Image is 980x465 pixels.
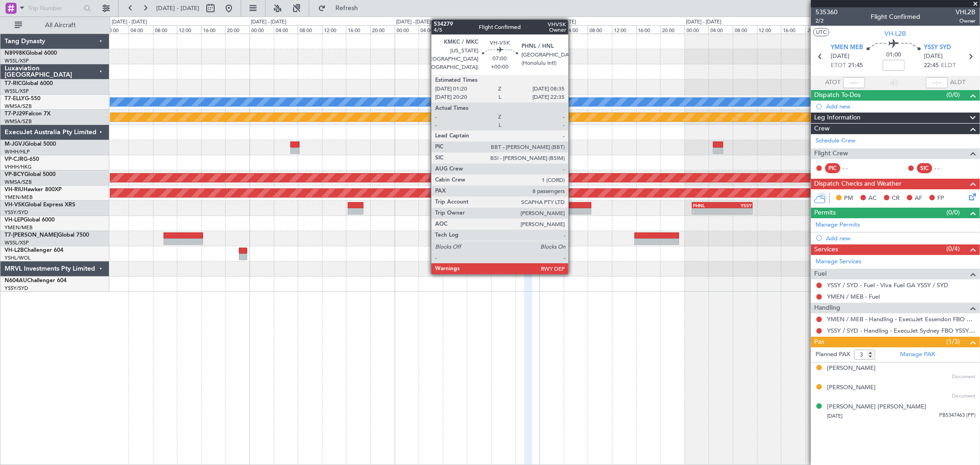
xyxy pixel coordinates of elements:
[5,142,56,147] a: M-JGVJGlobal 5000
[105,25,129,34] div: 00:00
[153,25,177,34] div: 08:00
[5,118,32,125] a: WMSA/SZB
[129,25,153,34] div: 04:00
[816,221,860,230] a: Manage Permits
[814,244,838,255] span: Services
[816,17,838,25] span: 2/2
[24,22,97,28] span: All Aircraft
[827,293,880,301] a: YMEN / MEB - Fuel
[467,25,491,34] div: 12:00
[915,194,922,203] span: AF
[814,303,840,313] span: Handling
[947,208,960,217] span: (0/0)
[539,25,564,34] div: 00:00
[5,179,32,186] a: WMSA/SZB
[814,148,848,159] span: Flight Crew
[5,172,56,177] a: VP-BCYGlobal 5000
[396,18,431,26] div: [DATE] - [DATE]
[5,96,40,102] a: T7-ELLYG-550
[816,350,850,359] label: Planned PAX
[814,179,901,189] span: Dispatch Checks and Weather
[826,234,975,242] div: Add new
[5,172,24,177] span: VP-BCY
[5,51,26,56] span: N8998K
[564,25,588,34] div: 04:00
[941,61,956,70] span: ELDT
[10,18,100,33] button: All Aircraft
[827,403,926,412] div: [PERSON_NAME] [PERSON_NAME]
[588,25,612,34] div: 08:00
[298,25,322,34] div: 08:00
[5,285,28,292] a: YSSY/SYD
[5,217,23,223] span: VH-LEP
[827,364,876,373] div: [PERSON_NAME]
[5,202,25,208] span: VH-VSK
[831,61,846,70] span: ETOT
[5,232,89,238] a: T7-[PERSON_NAME]Global 7500
[346,25,370,34] div: 16:00
[827,315,975,323] a: YMEN / MEB - Handling - ExecuJet Essendon FBO YMEN / MEB
[251,18,286,26] div: [DATE] - [DATE]
[5,248,63,253] a: VH-L2BChallenger 604
[952,392,975,400] span: Document
[370,25,395,34] div: 20:00
[937,194,944,203] span: FP
[5,217,55,223] a: VH-LEPGlobal 6000
[5,148,30,155] a: WIHH/HLP
[5,164,32,170] a: VHHH/HKG
[5,96,25,102] span: T7-ELLY
[112,18,147,26] div: [DATE] - [DATE]
[5,232,58,238] span: T7-[PERSON_NAME]
[612,25,636,34] div: 12:00
[693,209,722,214] div: -
[636,25,661,34] div: 16:00
[274,25,298,34] div: 04:00
[843,77,865,88] input: --:--
[892,194,900,203] span: CR
[814,113,861,123] span: Leg Information
[5,111,25,117] span: T7-PJ29
[28,1,81,15] input: Trip Number
[395,25,419,34] div: 00:00
[935,164,955,172] div: - -
[816,136,855,146] a: Schedule Crew
[781,25,805,34] div: 16:00
[201,25,226,34] div: 16:00
[956,7,975,17] span: VHL2B
[660,25,685,34] div: 20:00
[5,81,22,86] span: T7-RIC
[844,194,853,203] span: PM
[952,373,975,381] span: Document
[177,25,201,34] div: 12:00
[5,187,23,193] span: VH-RIU
[314,1,369,16] button: Refresh
[5,88,29,95] a: WSSL/XSP
[827,413,843,420] span: [DATE]
[693,203,722,208] div: PHNL
[939,412,975,420] span: PB5347463 (PP)
[5,142,25,147] span: M-JGVJ
[816,7,838,17] span: 535360
[5,239,29,246] a: WSSL/XSP
[826,102,975,110] div: Add new
[917,163,932,173] div: SIC
[885,29,906,39] span: VH-L2B
[814,337,824,347] span: Pax
[5,194,33,201] a: YMEN/MEB
[956,17,975,25] span: Owner
[843,164,863,172] div: - -
[924,61,939,70] span: 22:45
[814,208,836,218] span: Permits
[5,224,33,231] a: YMEN/MEB
[5,157,23,162] span: VP-CJR
[871,12,920,22] div: Flight Confirmed
[491,25,515,34] div: 16:00
[813,28,829,36] button: UTC
[541,18,576,26] div: [DATE] - [DATE]
[900,350,935,359] a: Manage PAX
[708,25,733,34] div: 04:00
[827,327,975,335] a: YSSY / SYD - Handling - ExecuJet Sydney FBO YSSY / SYD
[515,25,540,34] div: 20:00
[814,124,830,134] span: Crew
[5,81,53,86] a: T7-RICGlobal 6000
